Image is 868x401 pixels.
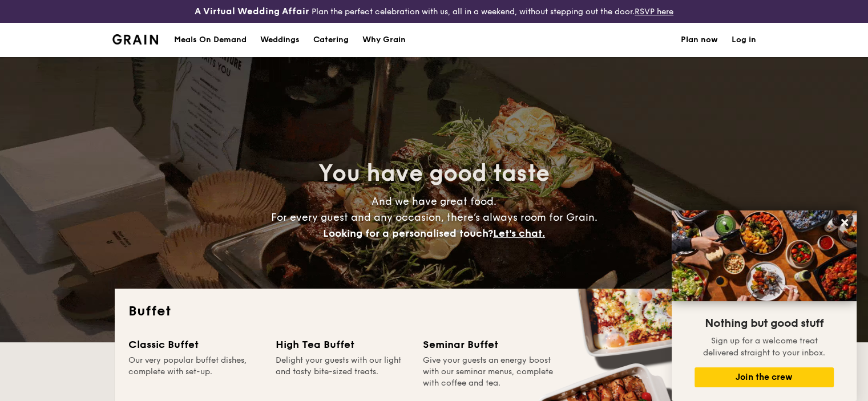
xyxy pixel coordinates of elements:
img: Grain [112,34,159,44]
div: Seminar Buffet [423,337,556,353]
div: Give your guests an energy boost with our seminar menus, complete with coffee and tea. [423,355,556,389]
div: Classic Buffet [128,337,262,353]
div: Meals On Demand [174,23,247,57]
h2: Buffet [128,302,740,321]
a: Log in [732,23,756,57]
h1: Catering [313,23,349,57]
div: Plan the perfect celebration with us, all in a weekend, without stepping out the door. [145,5,724,18]
a: Logotype [112,34,159,44]
a: Plan now [681,23,718,57]
div: Weddings [260,23,300,57]
div: Our very popular buffet dishes, complete with set-up. [128,355,262,389]
span: Let's chat. [493,227,545,240]
a: Meals On Demand [167,23,253,57]
img: DSC07876-Edit02-Large.jpeg [672,210,857,301]
button: Close [835,213,854,232]
a: Weddings [253,23,306,57]
div: Why Grain [362,23,406,57]
div: Delight your guests with our light and tasty bite-sized treats. [276,355,409,389]
a: RSVP here [635,7,673,17]
a: Why Grain [356,23,413,57]
span: Looking for a personalised touch? [323,227,493,240]
h4: A Virtual Wedding Affair [195,5,309,18]
span: You have good taste [318,160,550,187]
a: Catering [306,23,356,57]
button: Join the crew [695,367,834,387]
div: High Tea Buffet [276,337,409,353]
span: Sign up for a welcome treat delivered straight to your inbox. [703,336,825,358]
span: And we have great food. For every guest and any occasion, there’s always room for Grain. [271,195,597,240]
span: Nothing but good stuff [705,317,823,330]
